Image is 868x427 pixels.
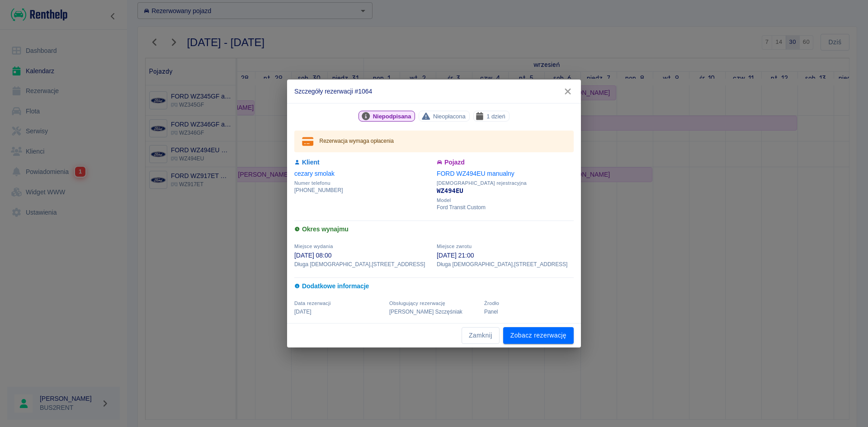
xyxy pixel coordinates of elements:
span: Miejsce wydania [294,244,333,249]
h6: Pojazd [437,158,574,167]
a: FORD WZ494EU manualny [437,170,514,177]
span: Nieopłacona [429,112,469,121]
h6: Klient [294,158,431,167]
p: Długa [DEMOGRAPHIC_DATA] , [STREET_ADDRESS] [294,260,431,268]
div: Rezerwacja wymaga opłacenia [320,133,394,150]
p: [PHONE_NUMBER] [294,186,431,194]
span: Niepodpisana [369,112,415,121]
span: Żrodło [484,300,499,306]
span: [DEMOGRAPHIC_DATA] rejestracyjna [437,180,574,186]
a: Zobacz rezerwację [503,327,574,344]
span: 1 dzień [483,112,509,121]
p: Ford Transit Custom [437,203,574,211]
h2: Szczegóły rezerwacji #1064 [287,80,581,103]
a: cezary smolak [294,170,335,177]
p: Długa [DEMOGRAPHIC_DATA] , [STREET_ADDRESS] [437,260,574,268]
span: Numer telefonu [294,180,431,186]
button: Zamknij [462,327,500,344]
p: [DATE] 21:00 [437,251,574,260]
h6: Dodatkowe informacje [294,282,574,291]
p: [PERSON_NAME] Szczęśniak [389,308,479,316]
p: WZ494EU [437,186,574,196]
h6: Okres wynajmu [294,225,574,234]
span: Model [437,197,574,203]
p: Panel [484,308,574,316]
span: Obsługujący rezerwację [389,300,445,306]
span: Data rezerwacji [294,300,331,306]
p: [DATE] [294,308,384,316]
p: [DATE] 08:00 [294,251,431,260]
span: Miejsce zwrotu [437,244,472,249]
